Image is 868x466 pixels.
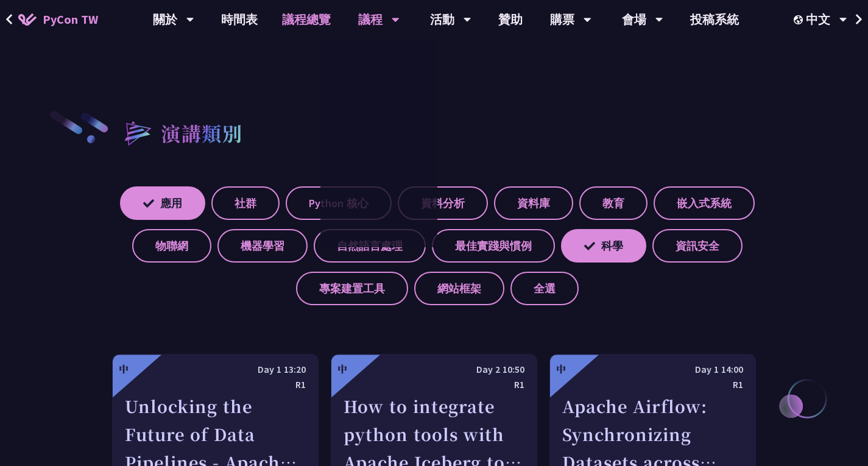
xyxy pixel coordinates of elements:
[652,229,743,263] label: 資訊安全
[432,229,555,263] label: 最佳實踐與慣例
[119,362,129,376] div: 中
[120,186,205,220] label: 應用
[556,362,566,376] div: 中
[132,229,211,263] label: 物聯網
[414,272,504,305] label: 網站框架
[562,377,743,392] div: R1
[211,186,280,220] label: 社群
[654,186,755,220] label: 嵌入式系統
[296,272,408,305] label: 專案建置工具
[125,377,306,392] div: R1
[217,229,308,263] label: 機器學習
[6,4,110,35] a: PyCon TW
[510,272,579,305] label: 全選
[794,15,806,24] img: Locale Icon
[562,362,743,377] div: Day 1 14:00
[43,10,98,29] span: PyCon TW
[494,186,573,220] label: 資料庫
[314,229,426,263] label: 自然語言處理
[398,186,488,220] label: 資料分析
[561,229,646,263] label: 科學
[125,362,306,377] div: Day 1 13:20
[161,118,242,147] h2: 演講類別
[286,186,392,220] label: Python 核心
[344,377,524,392] div: R1
[579,186,647,220] label: 教育
[18,13,37,26] img: Home icon of PyCon TW 2025
[344,362,524,377] div: Day 2 10:50
[112,110,161,156] img: heading-bullet
[337,362,347,376] div: 中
